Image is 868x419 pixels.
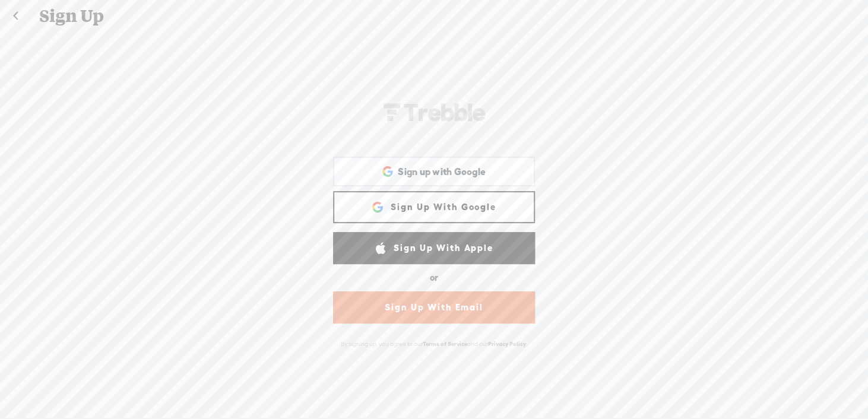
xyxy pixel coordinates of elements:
[398,166,486,178] span: Sign up with Google
[31,1,838,31] div: Sign Up
[488,341,526,347] a: Privacy Policy
[430,268,438,287] div: or
[333,232,535,264] a: Sign Up With Apple
[333,157,535,186] div: Sign up with Google
[333,191,535,223] a: Sign Up With Google
[333,291,535,323] a: Sign Up With Email
[423,341,467,347] a: Terms of Service
[330,334,538,354] div: By signing up, you agree to our and our .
